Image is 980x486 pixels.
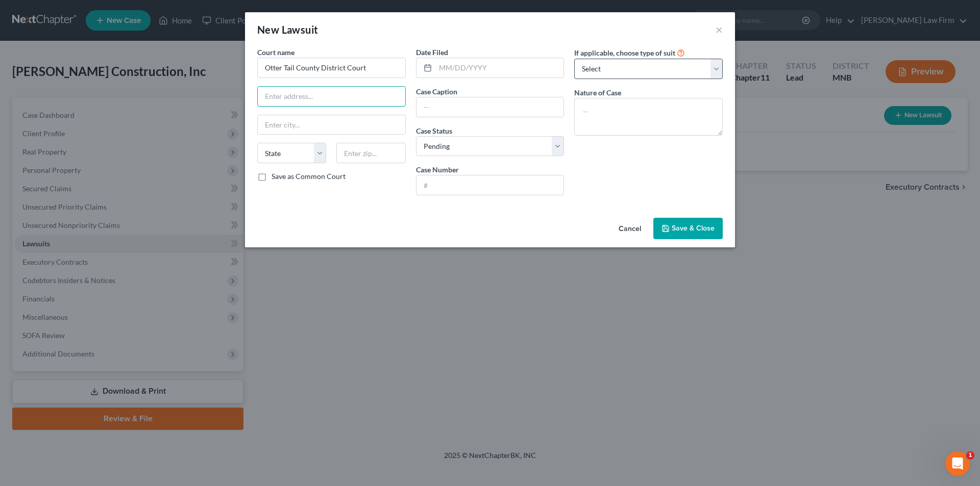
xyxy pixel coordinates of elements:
input: # [416,175,564,195]
input: MM/DD/YYYY [435,58,564,78]
label: Save as Common Court [272,171,346,182]
span: 1 [966,451,974,459]
input: Enter zip... [336,143,405,163]
span: Case Status [416,126,452,135]
input: -- [416,97,564,117]
iframe: Intercom live chat [945,451,970,476]
label: If applicable, choose type of suit [574,47,675,58]
button: Cancel [610,219,649,239]
label: Date Filed [416,47,448,58]
label: Case Number [416,164,459,175]
label: Case Caption [416,86,457,97]
span: Lawsuit [282,23,318,36]
label: Nature of Case [574,87,621,98]
button: × [716,23,723,36]
span: Save & Close [672,224,715,233]
input: Enter city... [258,115,405,135]
span: New [257,23,279,36]
input: Enter address... [258,87,405,106]
button: Save & Close [653,218,723,239]
span: Court name [257,48,295,57]
input: Search court by name... [257,58,406,78]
